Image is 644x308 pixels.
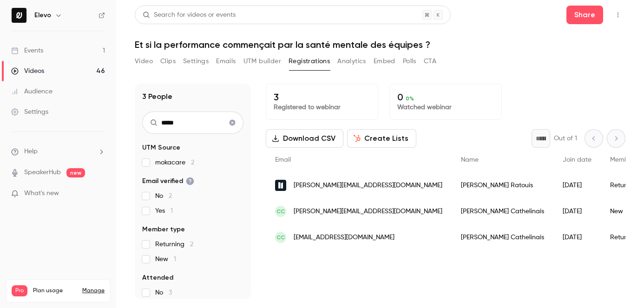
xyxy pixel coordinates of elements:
div: Videos [11,66,44,76]
span: Returning [155,240,193,249]
span: Help [24,147,38,157]
button: UTM builder [243,54,281,69]
p: Registered to webinar [274,103,370,112]
span: Email [275,157,291,163]
div: Settings [11,107,48,117]
div: Events [11,46,43,55]
h1: 3 People [142,91,172,102]
span: Name [461,157,479,163]
span: Yes [155,206,173,216]
span: CC [276,207,285,216]
button: Registrations [289,54,330,69]
button: Clips [160,54,176,69]
span: Member type [142,225,185,234]
span: Email verified [142,177,194,186]
button: Embed [374,54,395,69]
button: Polls [403,54,416,69]
img: numa.co [275,180,286,191]
img: Elevo [12,8,26,23]
button: Settings [183,54,209,69]
button: Analytics [337,54,366,69]
span: new [66,168,85,177]
span: [EMAIL_ADDRESS][DOMAIN_NAME] [294,233,394,242]
div: Search for videos or events [143,10,236,20]
span: Attended [142,273,173,282]
span: 0 % [406,95,414,102]
iframe: Noticeable Trigger [94,190,105,198]
span: Pro [12,285,27,296]
span: 2 [169,193,172,199]
div: [DATE] [553,198,601,224]
a: Manage [82,287,105,295]
button: CTA [424,54,436,69]
div: Audience [11,87,53,96]
div: [DATE] [553,172,601,198]
li: help-dropdown-opener [11,147,105,157]
button: Create Lists [347,129,416,148]
h6: Elevo [34,11,51,20]
a: SpeakerHub [24,168,61,177]
span: New [155,255,176,264]
div: [PERSON_NAME] Ratouis [452,172,553,198]
h1: Et si la performance commençait par la santé mentale des équipes ? [135,39,625,50]
span: [PERSON_NAME][EMAIL_ADDRESS][DOMAIN_NAME] [294,181,442,190]
div: [PERSON_NAME] Cathelinais [452,224,553,250]
span: No [155,288,172,297]
button: Video [135,54,153,69]
span: 1 [174,256,176,262]
p: Out of 1 [554,134,577,143]
span: Plan usage [33,287,77,295]
span: mokacare [155,158,194,167]
span: What's new [24,189,59,198]
span: 3 [169,289,172,296]
span: UTM Source [142,143,180,152]
p: 3 [274,92,370,103]
button: Top Bar Actions [611,7,625,22]
span: 1 [171,208,173,214]
button: Emails [216,54,236,69]
span: [PERSON_NAME][EMAIL_ADDRESS][DOMAIN_NAME] [294,207,442,216]
span: CC [276,233,285,242]
p: Watched webinar [397,103,494,112]
div: [PERSON_NAME] Cathelinais [452,198,553,224]
button: Clear search [225,115,240,130]
span: Join date [563,157,591,163]
span: No [155,191,172,201]
div: [DATE] [553,224,601,250]
button: Share [566,6,603,24]
span: 2 [191,159,194,166]
span: 2 [190,241,193,248]
button: Download CSV [266,129,343,148]
p: 0 [397,92,494,103]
